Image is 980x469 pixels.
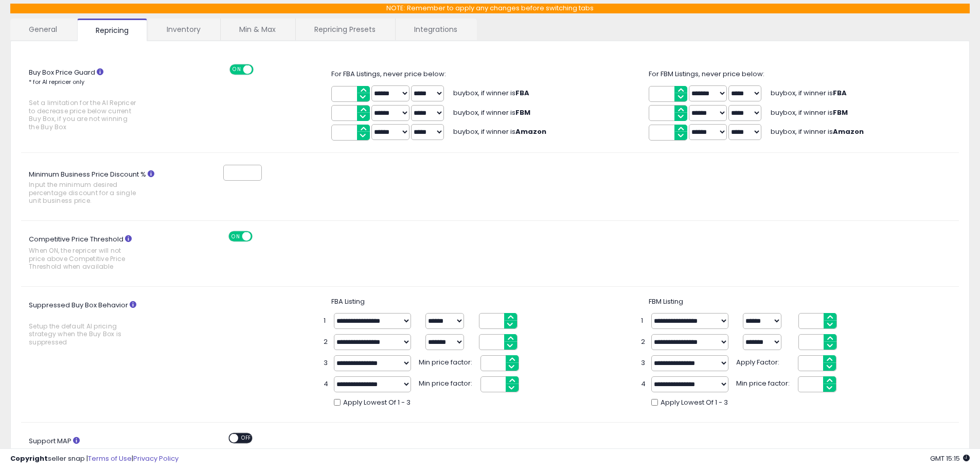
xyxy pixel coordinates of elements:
[641,358,646,368] span: 3
[251,232,268,240] span: OFF
[396,19,476,40] a: Integrations
[10,4,970,13] p: NOTE: Remember to apply any changes before switching tabs
[771,108,848,117] span: buybox, if winner is
[641,316,646,326] span: 1
[29,322,138,346] span: Setup the default AI pricing strategy when the Buy Box is suppressed
[419,355,475,368] span: Min price factor:
[641,337,646,347] span: 2
[229,232,242,240] span: ON
[29,78,84,86] small: * for AI repricer only
[930,454,970,463] span: 2025-09-12 15:15 GMT
[252,65,268,74] span: OFF
[21,231,165,276] label: Competitive Price Threshold
[10,454,179,464] div: seller snap | |
[515,108,530,117] b: FBM
[515,88,529,98] b: FBA
[453,108,530,117] span: buybox, if winner is
[29,99,138,131] span: Set a limitation for the AI Repricer to decrease price below current Buy Box, if you are not winn...
[833,108,848,117] b: FBM
[515,127,546,136] b: Amazon
[88,454,132,463] a: Terms of Use
[77,19,147,41] a: Repricing
[230,65,243,74] span: ON
[29,247,138,270] span: When ON, the repricer will not price above Competitive Price Threshold when available
[771,127,864,136] span: buybox, if winner is
[331,69,446,79] span: For FBA Listings, never price below:
[343,398,411,408] span: Apply Lowest Of 1 - 3
[771,88,847,98] span: buybox, if winner is
[221,19,294,40] a: Min & Max
[148,19,219,40] a: Inventory
[736,376,793,389] span: Min price factor:
[21,167,165,210] label: Minimum Business Price Discount %
[21,297,165,352] label: Suppressed Buy Box Behavior
[736,355,793,368] span: Apply Factor:
[10,19,76,40] a: General
[661,398,728,408] span: Apply Lowest Of 1 - 3
[10,454,48,463] strong: Copyright
[238,434,255,443] span: OFF
[641,379,646,389] span: 4
[324,337,329,347] span: 2
[324,358,329,368] span: 3
[453,88,529,98] span: buybox, if winner is
[331,297,365,306] span: FBA Listing
[133,454,179,463] a: Privacy Policy
[453,127,546,136] span: buybox, if winner is
[296,19,394,40] a: Repricing Presets
[324,379,329,389] span: 4
[833,127,864,136] b: Amazon
[833,88,847,98] b: FBA
[21,64,165,136] label: Buy Box Price Guard
[649,297,683,306] span: FBM Listing
[419,376,475,389] span: Min price factor:
[324,316,329,326] span: 1
[649,69,764,79] span: For FBM Listings, never price below:
[29,181,138,204] span: Input the minimum desired percentage discount for a single unit business price.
